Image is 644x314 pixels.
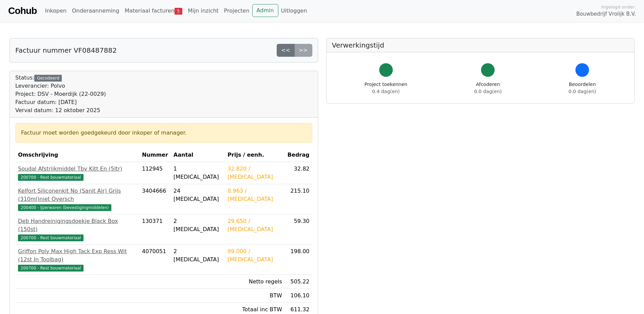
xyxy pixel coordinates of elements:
[18,187,136,211] a: Kelfort Siliconenkit No (Sanit Air) Grijs (310ml)niet Oversch200400 - IJzerwaren (bevestigingmidd...
[18,217,136,233] div: Deb Handreinigingsdoekje Black Box (150st)
[227,165,282,181] div: 32.820 / [MEDICAL_DATA]
[474,81,502,95] div: Afcoderen
[139,245,171,275] td: 4070051
[139,162,171,184] td: 112945
[227,187,282,203] div: 8.963 / [MEDICAL_DATA]
[173,217,222,233] div: 2 [MEDICAL_DATA]
[278,4,310,18] a: Uitloggen
[285,245,312,275] td: 198.00
[139,184,171,214] td: 3404666
[225,275,285,289] td: Netto regels
[225,148,285,162] th: Prijs / eenh.
[227,217,282,233] div: 29.650 / [MEDICAL_DATA]
[139,148,171,162] th: Nummer
[372,89,400,94] span: 0.4 dag(en)
[173,247,222,264] div: 2 [MEDICAL_DATA]
[173,187,222,203] div: 24 [MEDICAL_DATA]
[171,148,225,162] th: Aantal
[332,41,629,49] h5: Verwerkingstijd
[18,165,136,173] div: Soudal Afstrijkmiddel Tbv Kitt En (5ltr)
[15,46,117,54] h5: Factuur nummer VF08487882
[21,129,307,137] div: Factuur moet worden goedgekeurd door inkoper of manager.
[15,98,106,106] div: Factuur datum: [DATE]
[285,162,312,184] td: 32.82
[285,184,312,214] td: 215.10
[185,4,221,18] a: Mijn inzicht
[18,204,111,211] span: 200400 - IJzerwaren (bevestigingmiddelen)
[15,106,106,115] div: Verval datum: 12 oktober 2025
[474,89,502,94] span: 0.0 dag(en)
[227,247,282,264] div: 99.000 / [MEDICAL_DATA]
[601,4,636,10] span: Ingelogd onder:
[122,4,185,18] a: Materiaal facturen5
[18,247,136,272] a: Griffon Poly Max High Tack Exp Ress Wit (12st In Toolbag)200700 - Rest bouwmateriaal
[221,4,252,18] a: Projecten
[569,81,596,95] div: Beoordelen
[18,247,136,264] div: Griffon Poly Max High Tack Exp Ress Wit (12st In Toolbag)
[174,8,182,15] span: 5
[285,275,312,289] td: 505.22
[569,89,596,94] span: 0.0 dag(en)
[252,4,278,17] a: Admin
[277,44,295,57] a: <<
[18,234,84,241] span: 200700 - Rest bouwmateriaal
[225,289,285,303] td: BTW
[42,4,69,18] a: Inkopen
[34,75,62,82] div: Gecodeerd
[173,165,222,181] div: 1 [MEDICAL_DATA]
[285,148,312,162] th: Bedrag
[18,187,136,203] div: Kelfort Siliconenkit No (Sanit Air) Grijs (310ml)niet Oversch
[8,3,37,19] a: Cohub
[15,82,106,90] div: Leverancier: Polvo
[285,289,312,303] td: 106.10
[139,214,171,245] td: 130371
[18,265,84,272] span: 200700 - Rest bouwmateriaal
[69,4,122,18] a: Onderaanneming
[15,90,106,98] div: Project: DSV - Moerdijk (22-0029)
[18,174,84,181] span: 200700 - Rest bouwmateriaal
[15,74,106,115] div: Status:
[18,165,136,181] a: Soudal Afstrijkmiddel Tbv Kitt En (5ltr)200700 - Rest bouwmateriaal
[285,214,312,245] td: 59.30
[365,81,407,95] div: Project toekennen
[15,148,139,162] th: Omschrijving
[576,10,636,18] span: Bouwbedrijf Vrolijk B.V.
[18,217,136,242] a: Deb Handreinigingsdoekje Black Box (150st)200700 - Rest bouwmateriaal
